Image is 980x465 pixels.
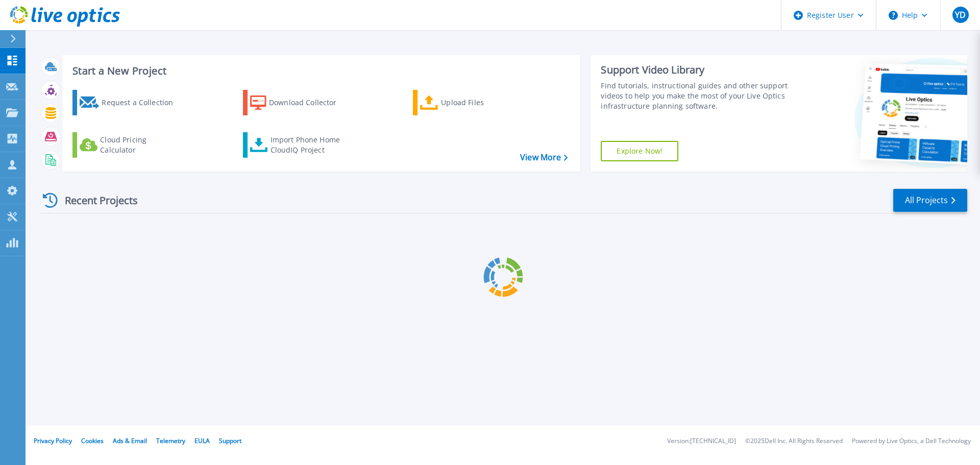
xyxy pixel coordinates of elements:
div: Download Collector [269,92,351,113]
a: Privacy Policy [34,436,72,445]
li: Powered by Live Optics, a Dell Technology [852,438,971,445]
a: Upload Files [413,90,527,115]
div: Recent Projects [39,188,152,213]
a: EULA [194,436,210,445]
div: Upload Files [441,92,523,113]
a: View More [520,153,568,162]
div: Request a Collection [102,92,183,113]
a: Ads & Email [113,436,147,445]
a: Cloud Pricing Calculator [72,132,186,158]
a: Explore Now! [601,141,678,161]
a: Support [219,436,241,445]
div: Find tutorials, instructional guides and other support videos to help you make the most of your L... [601,81,793,111]
a: Download Collector [243,90,357,115]
div: Import Phone Home CloudIQ Project [271,135,350,155]
a: All Projects [893,189,967,212]
h3: Start a New Project [72,65,568,77]
a: Cookies [81,436,104,445]
span: YD [955,11,966,19]
div: Support Video Library [601,63,793,77]
a: Telemetry [156,436,185,445]
a: Request a Collection [72,90,186,115]
li: © 2025 Dell Inc. All Rights Reserved [745,438,843,445]
li: Version: [TECHNICAL_ID] [667,438,736,445]
div: Cloud Pricing Calculator [100,135,182,155]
